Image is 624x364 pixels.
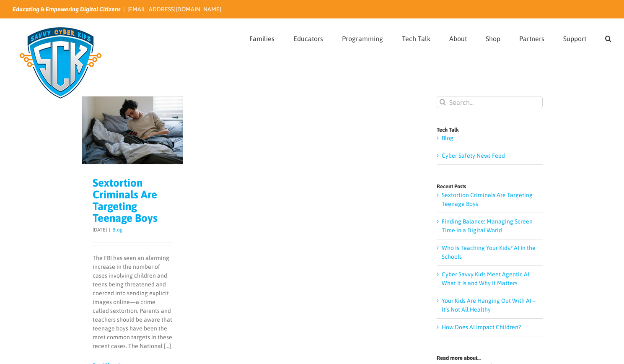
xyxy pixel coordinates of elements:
[293,19,323,56] a: Educators
[342,19,383,56] a: Programming
[437,96,543,108] input: Search...
[107,227,112,233] span: |
[437,184,543,189] h4: Recent Posts
[402,35,430,42] span: Tech Talk
[486,35,500,42] span: Shop
[402,19,430,56] a: Tech Talk
[442,192,533,207] a: Sextortion Criminals Are Targeting Teenage Boys
[519,19,544,56] a: Partners
[442,218,533,234] a: Finding Balance: Managing Screen Time in a Digital World
[93,177,158,224] a: Sextortion Criminals Are Targeting Teenage Boys
[442,135,453,141] a: Blog
[563,35,586,42] span: Support
[442,152,505,159] a: Cyber Safety News Feed
[13,6,121,13] i: Educating & Empowering Digital Citizens
[605,19,611,56] a: Search
[249,19,274,56] a: Families
[342,35,383,42] span: Programming
[563,19,586,56] a: Support
[437,355,543,361] h4: Read more about…
[293,35,323,42] span: Educators
[442,271,531,286] a: Cyber Savvy Kids Meet Agentic AI: What It Is and Why It Matters
[442,297,536,313] a: Your Kids Are Hanging Out With AI – It’s Not All Healthy
[93,254,172,351] p: The FBI has seen an alarming increase in the number of cases involving children and teens being t...
[449,19,467,56] a: About
[127,6,221,13] a: [EMAIL_ADDRESS][DOMAIN_NAME]
[442,324,521,330] a: How Does AI Impact Children?
[486,19,500,56] a: Shop
[93,227,107,233] span: [DATE]
[449,35,467,42] span: About
[13,21,109,105] img: Savvy Cyber Kids Logo
[519,35,544,42] span: Partners
[249,19,611,56] nav: Main Menu
[442,244,536,260] a: Who Is Teaching Your Kids? AI In the Schools
[112,227,123,233] a: Blog
[249,35,274,42] span: Families
[437,96,449,108] input: Search
[437,127,543,133] h4: Tech Talk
